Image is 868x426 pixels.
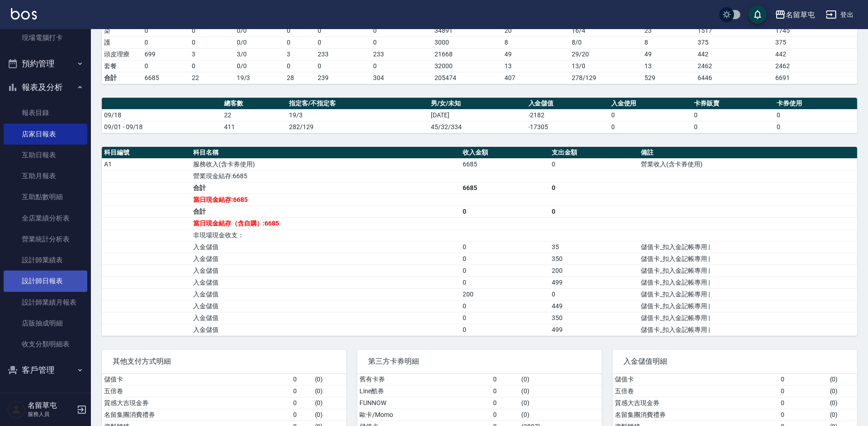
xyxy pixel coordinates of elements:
[371,36,432,48] td: 0
[695,36,773,48] td: 375
[502,60,569,72] td: 13
[773,25,857,36] td: 1745
[191,217,460,229] td: 當日現金結存（含自購）:6685
[28,401,74,410] h5: 名留草屯
[526,98,609,110] th: 入金儲值
[639,147,857,159] th: 備註
[191,147,460,159] th: 科目名稱
[822,6,857,23] button: 登出
[287,98,429,110] th: 指定客/不指定客
[519,397,601,409] td: ( 0 )
[549,265,639,276] td: 200
[357,374,491,386] td: 舊有卡券
[142,72,190,84] td: 6685
[639,158,857,170] td: 營業收入(含卡券使用)
[4,75,87,99] button: 報表及分析
[642,72,695,84] td: 529
[102,48,142,60] td: 頭皮理療
[828,385,857,397] td: ( 0 )
[191,158,460,170] td: 服務收入(含卡券使用)
[234,36,285,48] td: 0 / 0
[569,36,642,48] td: 8 / 0
[695,60,773,72] td: 2462
[4,124,87,145] a: 店家日報表
[291,374,313,386] td: 0
[102,98,857,133] table: a dense table
[569,60,642,72] td: 13 / 0
[432,25,502,36] td: 34891
[191,288,460,300] td: 入金儲值
[284,25,315,36] td: 0
[429,109,526,121] td: [DATE]
[549,276,639,288] td: 499
[287,121,429,133] td: 282/129
[432,72,502,84] td: 205474
[624,357,846,366] span: 入金儲值明細
[432,36,502,48] td: 3000
[639,276,857,288] td: 儲值卡_扣入金記帳專用 |
[315,36,371,48] td: 0
[102,374,291,386] td: 儲值卡
[102,385,291,397] td: 五倍卷
[748,5,767,24] button: save
[371,72,432,84] td: 304
[526,121,609,133] td: -17305
[4,271,87,291] a: 設計師日報表
[432,48,502,60] td: 21668
[569,48,642,60] td: 29 / 20
[549,182,639,194] td: 0
[429,98,526,110] th: 男/女/未知
[429,121,526,133] td: 45/32/334
[142,48,190,60] td: 699
[191,253,460,265] td: 入金儲值
[7,401,25,419] img: Person
[191,229,460,241] td: 非現場現金收支：
[778,409,827,421] td: 0
[102,121,222,133] td: 09/01 - 09/18
[102,397,291,409] td: 質感大吉現金券
[460,300,549,312] td: 0
[371,60,432,72] td: 0
[191,182,460,194] td: 合計
[315,72,371,84] td: 239
[460,241,549,253] td: 0
[222,121,287,133] td: 411
[642,36,695,48] td: 8
[190,36,234,48] td: 0
[234,48,285,60] td: 3 / 0
[491,409,519,421] td: 0
[491,397,519,409] td: 0
[191,170,460,182] td: 營業現金結存:6685
[315,48,371,60] td: 233
[695,48,773,60] td: 442
[549,288,639,300] td: 0
[639,312,857,324] td: 儲值卡_扣入金記帳專用 |
[315,60,371,72] td: 0
[460,158,549,170] td: 6685
[519,374,601,386] td: ( 0 )
[773,60,857,72] td: 2462
[613,374,778,386] td: 儲值卡
[4,186,87,207] a: 互助點數明細
[549,312,639,324] td: 350
[569,72,642,84] td: 278/129
[357,397,491,409] td: FUNNOW
[190,72,234,84] td: 22
[234,72,285,84] td: 19/3
[432,60,502,72] td: 32000
[695,72,773,84] td: 6446
[234,25,285,36] td: 0 / 0
[102,109,222,121] td: 09/18
[502,48,569,60] td: 49
[4,27,87,48] a: 現場電腦打卡
[313,374,346,386] td: ( 0 )
[102,25,142,36] td: 染
[190,60,234,72] td: 0
[549,324,639,336] td: 499
[102,36,142,48] td: 護
[222,109,287,121] td: 22
[102,147,857,336] table: a dense table
[4,52,87,75] button: 預約管理
[491,374,519,386] td: 0
[191,205,460,217] td: 合計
